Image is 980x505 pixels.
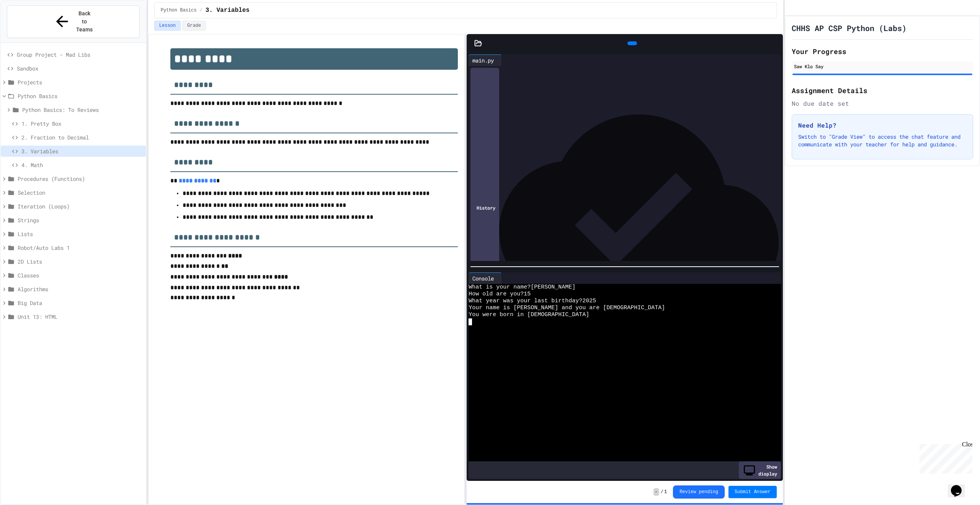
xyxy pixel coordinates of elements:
[792,46,973,57] h2: Your Progress
[739,461,781,479] div: Show display
[470,68,499,348] div: History
[21,161,143,169] span: 4. Math
[735,489,771,495] span: Submit Answer
[794,63,971,70] div: Saw Klo Say
[18,285,143,293] span: Algorithms
[469,298,596,305] span: What year was your last birthday?2025
[18,92,143,100] span: Python Basics
[22,106,143,114] span: Python Basics: To Reviews
[3,3,53,49] div: Chat with us now!Close
[469,312,589,318] span: You were born in [DEMOGRAPHIC_DATA]
[916,441,972,474] iframe: chat widget
[728,486,777,498] button: Submit Answer
[154,21,181,31] button: Lesson
[948,474,972,497] iframe: chat widget
[798,133,967,148] p: Switch to "Grade View" to access the chat feature and communicate with your teacher for help and ...
[17,51,143,59] span: Group Project - Mad Libs
[469,291,531,298] span: How old are you?15
[206,6,250,15] span: 3. Variables
[792,23,906,33] h1: CHHS AP CSP Python (Labs)
[661,489,663,495] span: /
[18,189,143,197] span: Selection
[18,78,143,86] span: Projects
[18,216,143,224] span: Strings
[673,485,725,498] button: Review pending
[17,64,143,72] span: Sandbox
[199,7,202,13] span: /
[18,230,143,238] span: Lists
[469,272,502,284] div: Console
[653,488,659,496] span: -
[182,21,206,31] button: Grade
[18,202,143,210] span: Iteration (Loops)
[664,489,667,495] span: 1
[469,274,498,282] div: Console
[21,120,143,128] span: 1. Pretty Box
[18,257,143,266] span: 2D Lists
[18,271,143,279] span: Classes
[75,10,93,34] span: Back to Teams
[7,5,140,38] button: Back to Teams
[469,54,502,66] div: main.py
[469,305,665,312] span: Your name is [PERSON_NAME] and you are [DEMOGRAPHIC_DATA]
[792,85,973,96] h2: Assignment Details
[161,7,197,13] span: Python Basics
[469,284,575,291] span: What is your name?[PERSON_NAME]
[469,56,498,64] div: main.py
[18,244,143,252] span: Robot/Auto Labs 1
[798,121,967,130] h3: Need Help?
[18,299,143,307] span: Big Data
[18,175,143,183] span: Procedures (Functions)
[21,147,143,155] span: 3. Variables
[792,99,973,108] div: No due date set
[18,313,143,321] span: Unit 13: HTML
[21,133,143,141] span: 2. Fraction to Decimal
